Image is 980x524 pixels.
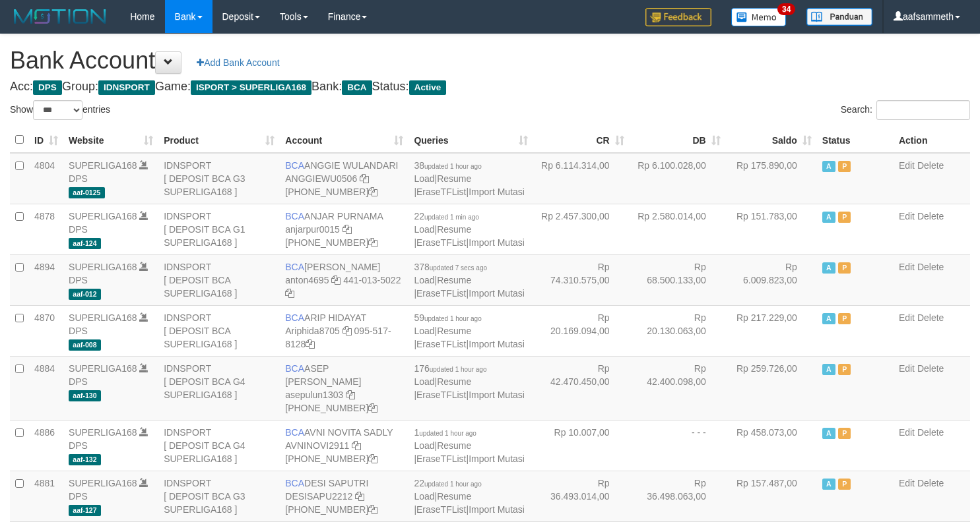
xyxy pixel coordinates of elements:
[416,288,466,299] a: EraseTFList
[917,262,944,272] a: Delete
[917,312,944,323] a: Delete
[63,356,158,420] td: DPS
[645,8,711,26] img: Feedback.jpg
[424,163,482,170] span: updated 1 hour ago
[69,505,101,516] span: aaf-127
[69,427,137,438] a: SUPERLIGA168
[158,153,280,204] td: IDNSPORT [ DEPOSIT BCA G3 SUPERLIGA168 ]
[29,153,63,204] td: 4804
[817,127,894,153] th: Status
[726,305,817,356] td: Rp 217.229,00
[416,504,466,515] a: EraseTFList
[469,453,525,464] a: Import Mutasi
[33,80,62,95] span: DPS
[306,339,315,349] a: Copy 0955178128 to clipboard
[414,224,434,235] a: Load
[414,312,481,323] span: 59
[343,224,352,235] a: Copy anjarpur0015 to clipboard
[822,428,835,439] span: Active
[917,427,944,438] a: Delete
[726,254,817,305] td: Rp 6.009.823,00
[285,262,304,272] span: BCA
[158,471,280,521] td: IDNSPORT [ DEPOSIT BCA G3 SUPERLIGA168 ]
[469,390,525,400] a: Import Mutasi
[917,160,944,171] a: Delete
[917,478,944,488] a: Delete
[899,363,915,374] a: Edit
[280,153,408,204] td: ANGGIE WULANDARI [PHONE_NUMBER]
[188,51,288,74] a: Add Bank Account
[368,187,377,197] a: Copy 4062213373 to clipboard
[63,127,158,153] th: Website: activate to sort column ascending
[630,356,726,420] td: Rp 42.400.098,00
[331,275,341,285] a: Copy anton4695 to clipboard
[416,453,466,464] a: EraseTFList
[342,80,372,95] span: BCA
[63,305,158,356] td: DPS
[360,173,369,184] a: Copy ANGGIEWU0506 to clipboard
[280,254,408,305] td: [PERSON_NAME] 441-013-5022
[899,478,915,488] a: Edit
[533,305,630,356] td: Rp 20.169.094,00
[414,363,486,374] span: 176
[630,471,726,521] td: Rp 36.498.063,00
[533,153,630,204] td: Rp 6.114.314,00
[430,264,487,272] span: updated 7 secs ago
[69,363,137,374] a: SUPERLIGA168
[280,356,408,420] td: ASEP [PERSON_NAME] [PHONE_NUMBER]
[414,312,525,349] span: | | |
[368,403,377,413] a: Copy 4062281875 to clipboard
[10,100,110,120] label: Show entries
[533,127,630,153] th: CR: activate to sort column ascending
[899,312,915,323] a: Edit
[822,161,835,172] span: Active
[416,187,466,197] a: EraseTFList
[158,254,280,305] td: IDNSPORT [ DEPOSIT BCA SUPERLIGA168 ]
[416,237,466,248] a: EraseTFList
[63,254,158,305] td: DPS
[917,363,944,374] a: Delete
[29,305,63,356] td: 4870
[838,262,851,274] span: Paused
[437,376,471,387] a: Resume
[69,454,101,465] span: aaf-132
[777,3,795,15] span: 34
[414,491,434,502] a: Load
[838,313,851,324] span: Paused
[533,420,630,471] td: Rp 10.007,00
[822,479,835,490] span: Active
[917,211,944,221] a: Delete
[414,262,525,299] span: | | |
[414,363,525,400] span: | | |
[69,390,101,401] span: aaf-130
[533,471,630,521] td: Rp 36.493.014,00
[841,100,970,120] label: Search:
[285,160,304,171] span: BCA
[630,127,726,153] th: DB: activate to sort column ascending
[894,127,970,153] th: Action
[69,312,137,323] a: SUPERLIGA168
[469,237,525,248] a: Import Mutasi
[726,153,817,204] td: Rp 175.890,00
[630,254,726,305] td: Rp 68.500.133,00
[899,262,915,272] a: Edit
[63,153,158,204] td: DPS
[726,471,817,521] td: Rp 157.487,00
[414,160,481,171] span: 38
[533,204,630,254] td: Rp 2.457.300,00
[69,187,105,198] span: aaf-0125
[416,339,466,349] a: EraseTFList
[430,366,487,373] span: updated 1 hour ago
[424,480,482,488] span: updated 1 hour ago
[285,491,352,502] a: DESISAPU2212
[437,275,471,285] a: Resume
[731,8,787,26] img: Button%20Memo.svg
[280,127,408,153] th: Account: activate to sort column ascending
[408,127,533,153] th: Queries: activate to sort column ascending
[280,204,408,254] td: ANJAR PURNAMA [PHONE_NUMBER]
[63,471,158,521] td: DPS
[29,356,63,420] td: 4884
[158,305,280,356] td: IDNSPORT [ DEPOSIT BCA SUPERLIGA168 ]
[726,127,817,153] th: Saldo: activate to sort column ascending
[437,491,471,502] a: Resume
